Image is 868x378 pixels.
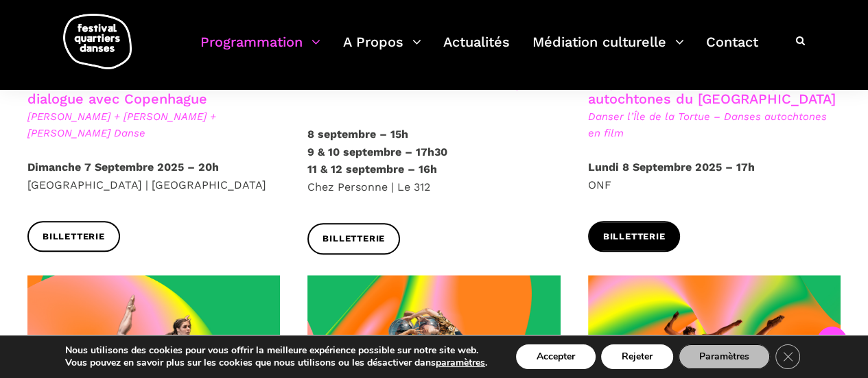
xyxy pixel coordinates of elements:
h3: Projection de courts métrages autochtones du [GEOGRAPHIC_DATA] [588,74,841,108]
span: Billetterie [322,232,385,246]
span: [PERSON_NAME] + [PERSON_NAME] + [PERSON_NAME] Danse [27,108,280,141]
button: Accepter [516,344,596,369]
p: [GEOGRAPHIC_DATA] | [GEOGRAPHIC_DATA] [27,158,280,193]
span: Billetterie [603,230,666,244]
span: Danser l’Île de la Tortue – Danses autochtones en film [588,108,841,141]
strong: Dimanche 7 Septembre 2025 – 20h [27,161,219,174]
strong: 8 septembre – 15h [307,128,408,141]
p: Chez Personne | Le 312 [307,126,560,196]
span: Billetterie [43,230,105,244]
a: Billetterie [588,221,681,252]
button: Rejeter [601,344,673,369]
p: Nous utilisons des cookies pour vous offrir la meilleure expérience possible sur notre site web. [65,344,487,357]
a: Billetterie [27,221,120,252]
p: ONF [588,158,841,193]
a: A Propos [343,30,421,71]
button: paramètres [436,357,485,369]
h3: [PERSON_NAME] - Ouvre mes yeux [307,74,547,108]
a: Actualités [443,30,510,71]
strong: 9 & 10 septembre – 17h30 11 & 12 septembre – 16h [307,145,447,176]
a: Billetterie [307,223,400,254]
a: Soirée Internationale : Montréal en dialogue avec Copenhague [27,74,261,107]
a: Programmation [200,30,320,71]
strong: Lundi 8 Septembre 2025 – 17h [588,161,755,174]
a: Médiation culturelle [532,30,684,71]
a: Contact [706,30,758,71]
button: Close GDPR Cookie Banner [775,344,800,369]
img: logo-fqd-med [63,14,132,69]
p: Vous pouvez en savoir plus sur les cookies que nous utilisons ou les désactiver dans . [65,357,487,369]
button: Paramètres [679,344,770,369]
